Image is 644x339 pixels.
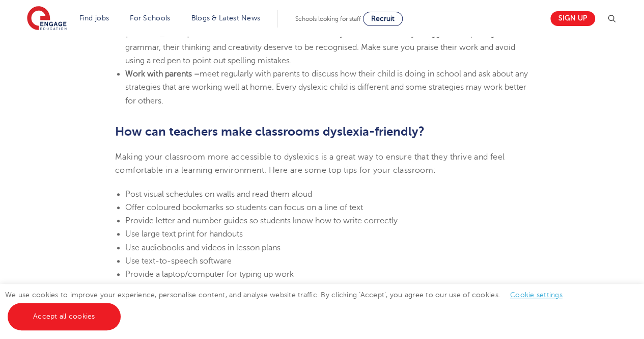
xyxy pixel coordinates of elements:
span: whilst dyslexic students may struggle with spelling and grammar, their thinking and creativity de... [125,29,515,65]
a: Find jobs [79,14,109,22]
a: Sign up [550,11,595,26]
img: Engage Education [27,6,67,32]
a: Accept all cookies [8,303,121,330]
a: Recruit [363,12,403,26]
span: Provide letter and number guides so students know how to write correctly [125,216,398,225]
span: We use cookies to improve your experience, personalise content, and analyse website traffic. By c... [5,291,573,320]
span: Post visual schedules on walls and read them aloud [125,190,312,199]
span: Provide a laptop/computer for typing up work [125,270,294,279]
a: Blogs & Latest News [191,14,261,22]
span: Offer coloured bookmarks so students can focus on a line of text [125,203,363,212]
span: meet regularly with parents to discuss how their child is doing in school and ask about any strat... [125,69,528,106]
span: Use large text print for handouts [125,229,243,239]
a: Cookie settings [510,291,563,299]
a: For Schools [130,14,170,22]
span: Recruit [371,15,395,22]
span: Schools looking for staff [295,15,361,22]
b: How can teachers make classrooms dyslexia-friendly? [115,124,425,139]
span: Use audiobooks and videos in lesson plans [125,243,281,252]
span: Making your classroom more accessible to dyslexics is a great way to ensure that they thrive and ... [115,152,505,175]
b: Work with parents – [125,69,200,79]
span: Use text-to-speech software [125,256,232,266]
